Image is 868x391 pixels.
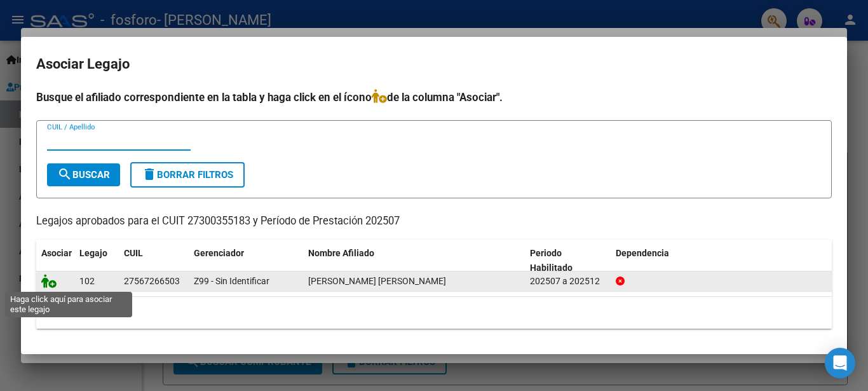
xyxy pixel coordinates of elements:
datatable-header-cell: Asociar [36,240,74,282]
span: Asociar [41,248,72,258]
datatable-header-cell: Periodo Habilitado [525,240,611,282]
span: Dependencia [616,248,669,258]
button: Borrar Filtros [130,162,245,188]
span: Periodo Habilitado [530,248,573,273]
div: 27567266503 [124,274,180,289]
datatable-header-cell: Nombre Afiliado [303,240,525,282]
span: CUIL [124,248,143,258]
span: 102 [79,276,95,286]
mat-icon: delete [142,167,157,182]
datatable-header-cell: Gerenciador [189,240,303,282]
div: Open Intercom Messenger [825,348,855,378]
datatable-header-cell: CUIL [119,240,189,282]
span: PAZ VASQUEZ EMMA SOFIA [308,276,446,286]
h2: Asociar Legajo [36,52,832,76]
p: Legajos aprobados para el CUIT 27300355183 y Período de Prestación 202507 [36,214,832,230]
button: Buscar [47,163,120,186]
span: Nombre Afiliado [308,248,374,258]
span: Buscar [57,169,110,181]
div: 202507 a 202512 [530,274,606,289]
datatable-header-cell: Dependencia [611,240,832,282]
span: Borrar Filtros [142,169,233,181]
h4: Busque el afiliado correspondiente en la tabla y haga click en el ícono de la columna "Asociar". [36,89,832,106]
datatable-header-cell: Legajo [74,240,119,282]
mat-icon: search [57,167,72,182]
div: 1 registros [36,297,832,329]
span: Gerenciador [194,248,244,258]
span: Z99 - Sin Identificar [194,276,269,286]
span: Legajo [79,248,107,258]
